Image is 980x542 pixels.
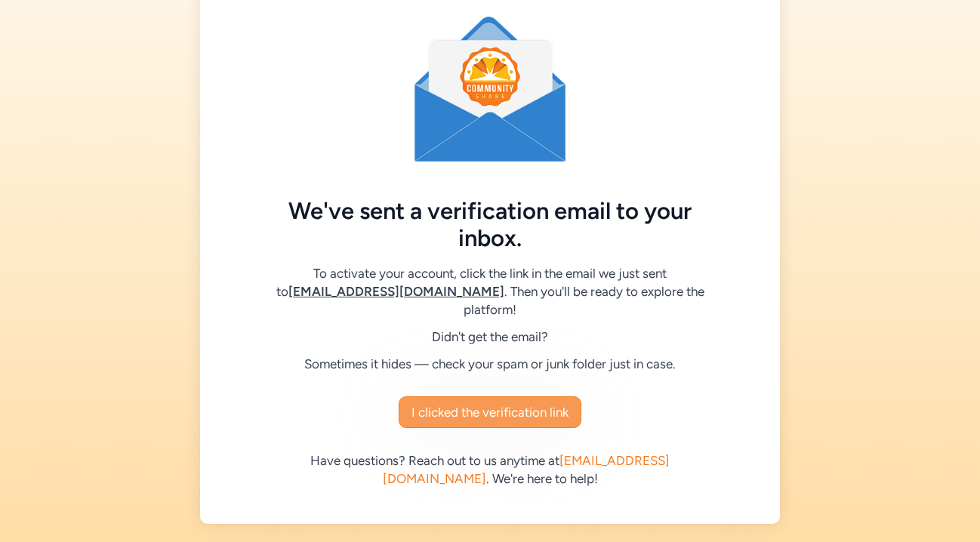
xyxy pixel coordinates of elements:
div: Have questions? Reach out to us anytime at . We're here to help! [273,451,707,488]
div: Sometimes it hides — check your spam or junk folder just in case. [273,355,707,373]
img: logo [414,17,566,162]
div: To activate your account, click the link in the email we just sent to . Then you'll be ready to e... [273,264,707,319]
button: I clicked the verification link [399,396,581,428]
span: [EMAIL_ADDRESS][DOMAIN_NAME] [288,284,504,299]
div: Didn't get the email? [273,328,707,346]
h5: We've sent a verification email to your inbox. [273,198,707,252]
span: I clicked the verification link [411,403,569,421]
